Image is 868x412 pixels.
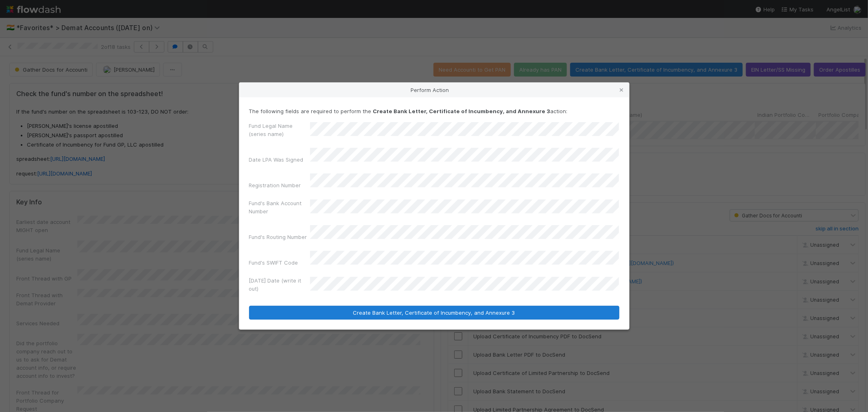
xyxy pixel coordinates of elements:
div: Perform Action [239,83,629,97]
label: Date LPA Was Signed [249,156,304,164]
label: Fund Legal Name (series name) [249,122,310,138]
label: Fund's SWIFT Code [249,259,298,267]
p: The following fields are required to perform the action: [249,107,619,115]
button: Create Bank Letter, Certificate of Incumbency, and Annexure 3 [249,306,619,320]
strong: Create Bank Letter, Certificate of Incumbency, and Annexure 3 [373,108,551,114]
label: [DATE] Date (write it out) [249,276,310,293]
label: Registration Number [249,181,301,189]
label: Fund's Bank Account Number [249,199,310,215]
label: Fund's Routing Number [249,233,307,241]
